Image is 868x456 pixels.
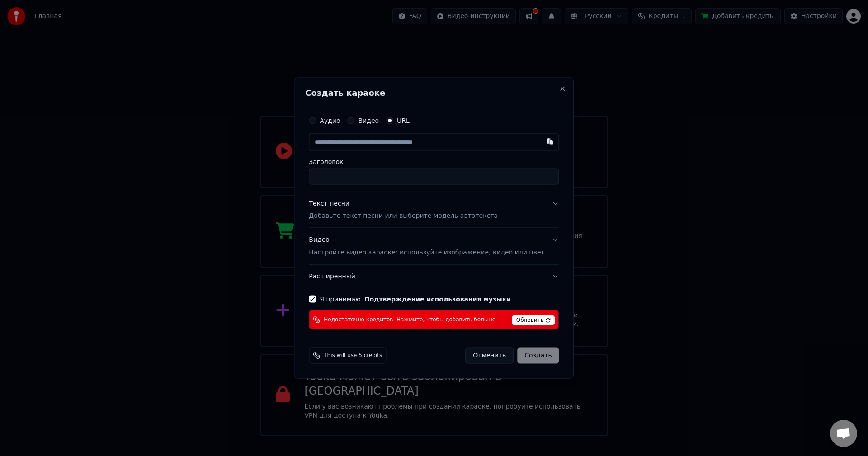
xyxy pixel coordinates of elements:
[309,212,498,221] p: Добавьте текст песни или выберите модель автотекста
[324,316,495,323] span: Недостаточно кредитов. Нажмите, чтобы добавить больше
[309,158,559,165] label: Заголовок
[309,199,349,208] div: Текст песни
[309,192,559,228] button: Текст песниДобавьте текст песни или выберите модель автотекста
[309,235,544,257] div: Видео
[512,315,555,325] span: Обновить
[320,117,340,123] label: Аудио
[309,248,544,257] p: Настройте видео караоке: используйте изображение, видео или цвет
[305,89,562,97] h2: Создать караоке
[324,352,382,359] span: This will use 5 credits
[320,296,511,302] label: Я принимаю
[397,117,410,123] label: URL
[309,228,559,264] button: ВидеоНастройте видео караоке: используйте изображение, видео или цвет
[309,265,559,288] button: Расширенный
[358,117,379,123] label: Видео
[364,296,511,302] button: Я принимаю
[465,348,514,364] button: Отменить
